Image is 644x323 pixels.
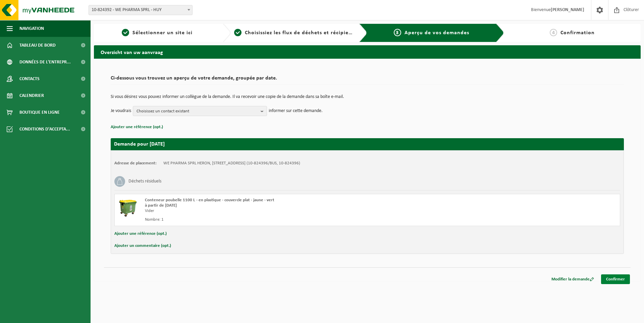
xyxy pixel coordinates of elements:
[137,106,258,116] span: Choisissez un contact existant
[550,29,557,36] span: 4
[269,106,323,116] p: informer sur cette demande.
[245,30,357,36] span: Choisissiez les flux de déchets et récipients
[551,7,584,12] strong: [PERSON_NAME]
[89,5,193,15] span: 10-824392 - WE PHARMA SPRL - HUY
[114,241,171,250] button: Ajouter un commentaire (opt.)
[19,70,40,87] span: Contacts
[133,106,267,116] button: Choisissez un contact existant
[19,54,71,70] span: Données de l'entrepr...
[560,30,595,36] span: Confirmation
[234,29,241,36] span: 2
[114,229,167,238] button: Ajouter une référence (opt.)
[111,123,163,131] button: Ajouter une référence (opt.)
[111,106,131,116] p: Je voudrais
[19,104,60,121] span: Boutique en ligne
[145,198,274,202] span: Conteneur poubelle 1100 L - en plastique - couvercle plat - jaune - vert
[405,30,469,36] span: Aperçu de vos demandes
[122,29,129,36] span: 1
[145,208,394,214] div: Vider
[118,198,138,218] img: WB-1100-HPE-GN-50.png
[19,121,70,138] span: Conditions d'accepta...
[111,95,624,99] p: Si vous désirez vous pouvez informer un collègue de la demande. Il va recevoir une copie de la de...
[19,37,56,54] span: Tableau de bord
[145,217,394,222] div: Nombre: 1
[114,142,165,147] strong: Demande pour [DATE]
[234,29,354,37] a: 2Choisissiez les flux de déchets et récipients
[546,274,599,284] a: Modifier la demande
[128,176,161,187] h3: Déchets résiduels
[111,75,624,85] h2: Ci-dessous vous trouvez un aperçu de votre demande, groupée par date.
[89,5,192,15] span: 10-824392 - WE PHARMA SPRL - HUY
[132,30,193,36] span: Sélectionner un site ici
[94,45,641,58] h2: Overzicht van uw aanvraag
[145,203,177,208] strong: à partir de [DATE]
[394,29,401,36] span: 3
[19,87,44,104] span: Calendrier
[114,161,157,165] strong: Adresse de placement:
[19,20,44,37] span: Navigation
[601,274,630,284] a: Confirmer
[97,29,217,37] a: 1Sélectionner un site ici
[163,161,300,166] td: WE PHARMA SPRL HERON, [STREET_ADDRESS] (10-824396/BUS, 10-824396)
